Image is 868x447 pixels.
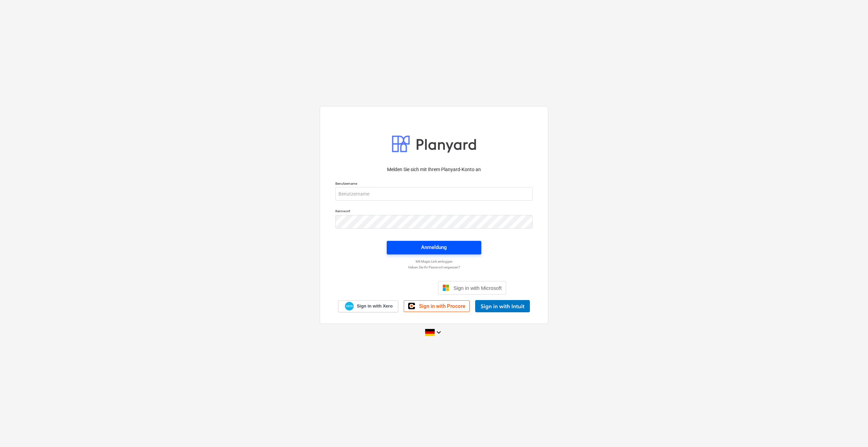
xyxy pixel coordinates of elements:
[335,181,533,187] p: Benutzername
[345,302,354,311] img: Xero logo
[443,284,449,291] img: Microsoft logo
[335,166,533,173] p: Melden Sie sich mit Ihrem Planyard-Konto an
[419,303,465,309] span: Sign in with Procore
[387,241,481,254] button: Anmeldung
[332,265,536,269] a: Haben Sie Ihr Passwort vergessen?
[335,209,533,215] p: Kennwort
[335,187,533,201] input: Benutzername
[358,280,436,295] iframe: Schaltfläche „Über Google anmelden“
[357,303,393,309] span: Sign in with Xero
[435,328,443,336] i: keyboard_arrow_down
[453,285,502,291] span: Sign in with Microsoft
[338,300,399,312] a: Sign in with Xero
[421,243,447,252] div: Anmeldung
[404,300,470,312] a: Sign in with Procore
[834,414,868,447] iframe: Chat Widget
[332,259,536,264] a: Mit Magic Link einloggen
